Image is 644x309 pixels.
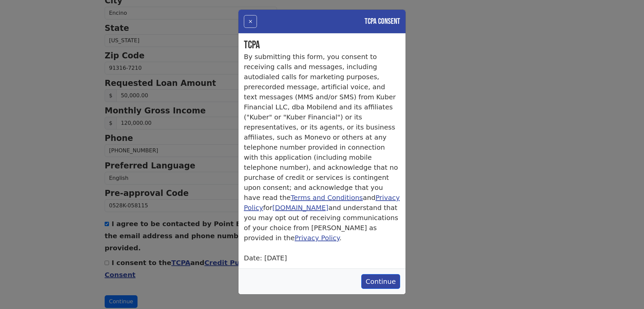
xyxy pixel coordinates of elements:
[244,254,287,262] p1: Date: [DATE]
[244,39,260,52] bold: TCPA
[361,274,400,289] button: Continue
[365,15,400,28] h4: TCPA Consent
[244,15,257,28] button: ×
[295,234,339,242] a: Privacy Policy
[291,194,363,202] a: Terms and Conditions
[244,194,400,212] a: Privacy Policy
[244,52,400,243] p: By submitting this form, you consent to receiving calls and messages, including autodialed calls ...
[272,204,328,212] a: [DOMAIN_NAME]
